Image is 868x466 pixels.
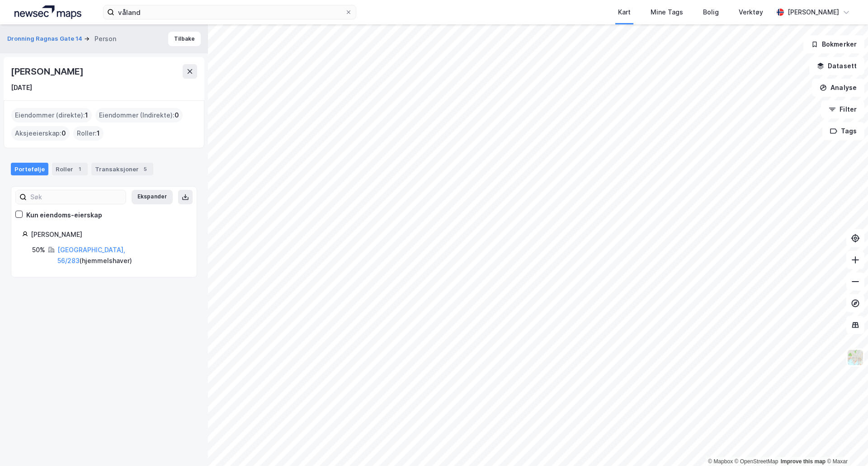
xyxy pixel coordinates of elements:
span: 1 [97,128,100,139]
div: Person [94,33,116,44]
div: 1 [75,165,84,174]
button: Bokmerker [803,35,864,53]
div: Bolig [703,7,719,18]
button: Datasett [809,57,864,75]
div: [PERSON_NAME] [788,7,839,18]
div: Kart [618,7,631,18]
img: Z [847,349,864,366]
span: 0 [175,110,179,121]
div: 5 [141,165,150,174]
button: Filter [821,100,864,118]
iframe: Chat Widget [823,423,868,466]
div: Kun eiendoms-eierskap [26,210,102,221]
input: Søk [27,190,126,204]
span: 0 [61,128,66,139]
div: [PERSON_NAME] [31,229,186,240]
a: [GEOGRAPHIC_DATA], 56/283 [57,246,125,264]
div: Transaksjoner [91,163,153,175]
button: Analyse [812,79,864,97]
div: [DATE] [11,82,32,93]
div: Verktøy [739,7,763,18]
div: Eiendommer (Indirekte) : [95,108,183,122]
a: Mapbox [708,458,733,465]
input: Søk på adresse, matrikkel, gårdeiere, leietakere eller personer [114,5,345,19]
div: Portefølje [11,163,48,175]
div: Kontrollprogram for chat [823,423,868,466]
img: logo.a4113a55bc3d86da70a041830d287a7e.svg [14,5,81,19]
button: Dronning Ragnas Gate 14 [7,34,84,43]
div: Aksjeeierskap : [11,126,70,141]
div: 50% [32,245,45,255]
a: OpenStreetMap [735,458,778,465]
button: Tags [822,122,864,140]
div: Roller [52,163,88,175]
a: Improve this map [781,458,826,465]
button: Tilbake [168,32,201,46]
div: [PERSON_NAME] [11,64,85,79]
div: ( hjemmelshaver ) [57,245,186,266]
div: Mine Tags [651,7,683,18]
span: 1 [85,110,88,121]
button: Ekspander [132,190,173,204]
div: Eiendommer (direkte) : [11,108,92,122]
div: Roller : [73,126,104,141]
